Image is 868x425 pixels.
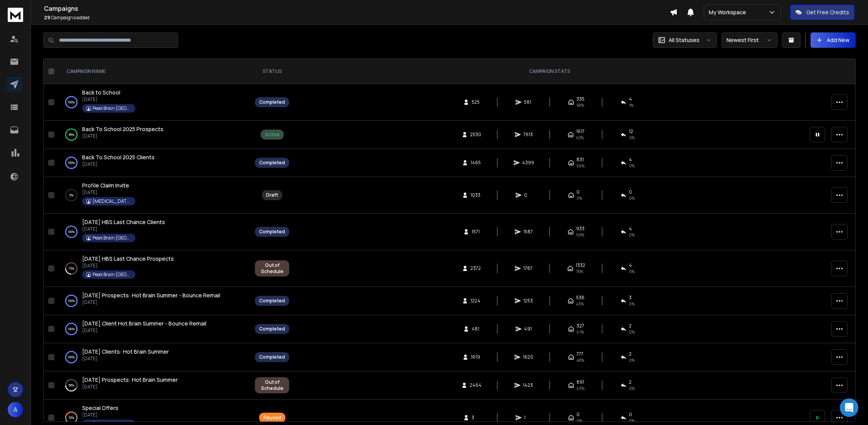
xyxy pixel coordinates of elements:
span: 1 % [629,102,634,108]
span: 2 [629,351,632,357]
p: [DATE] [82,384,178,390]
p: 75 % [68,265,74,272]
a: [DATE] Client Hot Brain Summer - Bounce Remail [82,320,206,327]
p: [DATE] [82,299,220,305]
span: 12 [629,128,633,135]
a: [DATE] HBS Last Chance Prospects [82,255,174,263]
div: Out of Schedule [259,262,285,275]
p: [DATE] [82,133,163,139]
span: 62 % [576,135,584,141]
span: 0 % [629,329,635,335]
span: 327 [576,323,584,329]
span: 3 [629,295,632,301]
p: Peak Brain [GEOGRAPHIC_DATA] [93,272,131,278]
div: Draft [266,192,278,198]
a: Profile Claim Invite [82,182,129,189]
p: [DATE] [82,412,135,418]
td: 100%[DATE] Prospects: Hot Brain Summer - Bounce Remail[DATE] [57,287,250,315]
a: [DATE] Prospects: Hot Brain Summer - Bounce Remail [82,292,220,299]
span: 1253 [523,298,533,304]
h1: Campaigns [44,4,670,13]
span: 0 [576,189,580,195]
button: Add New [811,32,856,48]
span: 891 [576,379,584,385]
span: 0 % [629,418,635,424]
span: 0 [629,412,632,418]
span: 0% [576,195,582,201]
p: [MEDICAL_DATA][DOMAIN_NAME] [93,198,131,204]
a: [DATE] Clients: Hot Brain Summer [82,348,169,356]
th: CAMPAIGN STATS [294,59,805,84]
p: Peak Brain [GEOGRAPHIC_DATA] [93,105,131,111]
span: 0 % [576,418,582,424]
span: 0 [576,412,580,418]
p: 99 % [69,131,74,138]
span: A [8,402,23,417]
span: 1 [524,415,532,421]
p: 33 % [69,414,74,422]
span: 56 % [576,163,585,169]
td: 75%[DATE] HBS Last Chance Prospects[DATE]Peak Brain [GEOGRAPHIC_DATA] [57,250,250,287]
a: Back To School 2025 Prospects [82,125,163,133]
span: 58 % [576,102,584,108]
p: 100 % [68,297,75,305]
span: 536 [576,295,585,301]
span: 59 % [576,232,584,238]
span: 525 [472,99,480,105]
span: 1571 [472,229,480,235]
a: Special Offers [82,404,118,412]
span: 0% [629,195,635,201]
span: 7613 [523,132,533,138]
span: 581 [524,99,532,105]
div: Active [265,132,280,138]
span: 29 [44,14,50,21]
td: 58%[DATE] Prospects: Hot Brain Summer[DATE] [57,371,250,400]
p: 100 % [68,325,75,333]
span: 1619 [471,354,480,360]
td: 0%Profile Claim Invite[DATE][MEDICAL_DATA][DOMAIN_NAME] [57,177,250,214]
p: [DATE] [82,327,206,334]
p: [DATE] [82,161,155,167]
td: 100%[DATE] Clients: Hot Brain Summer[DATE] [57,343,250,371]
span: 2372 [470,265,481,272]
span: 335 [576,96,585,102]
span: 2464 [470,382,482,388]
div: Completed [259,99,285,105]
p: 100 % [68,228,75,236]
span: 0 [629,189,632,195]
a: Back to School [82,89,120,96]
div: Open Intercom Messenger [840,398,858,417]
span: 1423 [523,382,533,388]
th: STATUS [250,59,294,84]
span: 1465 [470,160,481,166]
span: 0 % [629,301,635,307]
p: [DATE] [82,226,165,232]
p: Peak Brain [GEOGRAPHIC_DATA] [93,235,131,241]
span: 1224 [470,298,480,304]
p: 100 % [68,353,75,361]
span: 1332 [576,262,585,268]
p: [DATE] [82,356,169,362]
td: 100%Back To School 2025 Clients[DATE] [57,149,250,177]
span: 1787 [523,265,533,272]
p: [DATE] [82,96,135,103]
span: 0 % [629,232,635,238]
img: logo [8,8,23,22]
td: 100%[DATE] Client Hot Brain Summer - Bounce Remail[DATE] [57,315,250,343]
a: Back To School 2025 Clients [82,153,155,161]
span: 491 [524,326,532,332]
div: Completed [259,298,285,304]
a: [DATE] Prospects: Hot Brain Summer [82,376,178,384]
span: Back To School 2025 Prospects [82,125,163,133]
span: 75 % [576,268,583,275]
span: 43 % [576,301,584,307]
div: Completed [259,354,285,360]
span: 0 % [629,163,635,169]
div: Completed [259,229,285,235]
p: Campaigns added [44,15,670,21]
